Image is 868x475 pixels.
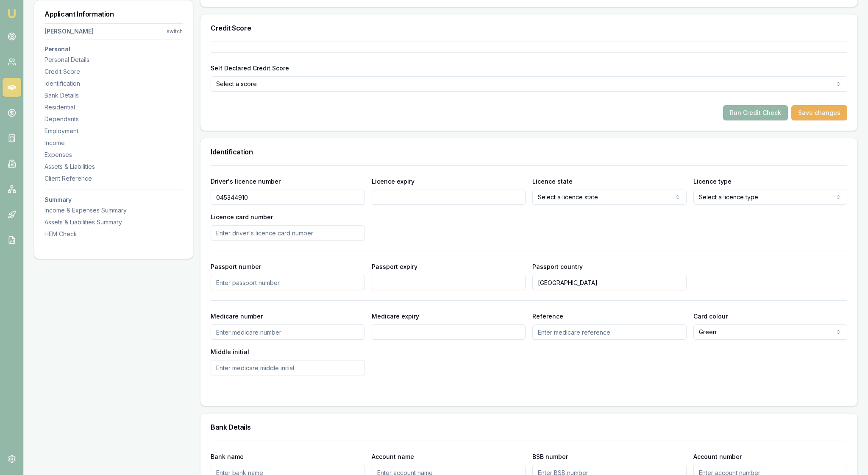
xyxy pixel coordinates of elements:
label: Bank name [211,453,244,460]
input: Enter driver's licence card number [211,225,365,240]
label: Licence type [693,178,732,185]
label: Self Declared Credit Score [211,64,289,72]
h3: Bank Details [211,424,847,430]
div: Dependants [45,115,183,123]
div: Identification [45,79,183,88]
input: Enter driver's licence number [211,190,365,205]
h3: Identification [211,148,847,155]
div: Client Reference [45,174,183,183]
label: Licence card number [211,213,273,221]
label: Driver's licence number [211,178,281,185]
div: Bank Details [45,91,183,100]
label: Licence state [532,178,573,185]
h3: Personal [45,46,183,52]
div: HEM Check [45,230,183,238]
div: Assets & Liabilities Summary [45,218,183,226]
div: Residential [45,103,183,112]
h3: Applicant Information [45,11,183,17]
label: Medicare expiry [372,313,419,320]
div: Income & Expenses Summary [45,206,183,215]
label: Middle initial [211,348,249,355]
input: Enter medicare reference [532,324,687,340]
div: Employment [45,127,183,135]
label: Medicare number [211,313,263,320]
div: Credit Score [45,67,183,76]
button: Run Credit Check [723,105,788,120]
label: Account number [693,453,742,460]
input: Enter medicare middle initial [211,360,365,375]
h3: Credit Score [211,25,847,31]
div: Personal Details [45,56,183,64]
input: Enter passport number [211,275,365,290]
h3: Summary [45,197,183,203]
label: Passport expiry [372,263,417,270]
img: emu-icon-u.png [7,8,17,19]
div: [PERSON_NAME] [45,27,94,36]
label: Passport number [211,263,261,270]
label: Licence expiry [372,178,415,185]
label: Card colour [693,313,728,320]
div: Assets & Liabilities [45,162,183,171]
div: Expenses [45,151,183,159]
input: Enter passport country [532,275,687,290]
label: Reference [532,313,563,320]
div: switch [167,28,183,35]
label: Account name [372,453,414,460]
label: BSB number [532,453,568,460]
input: Enter medicare number [211,324,365,340]
div: Income [45,139,183,147]
button: Save changes [791,105,847,120]
label: Passport country [532,263,583,270]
